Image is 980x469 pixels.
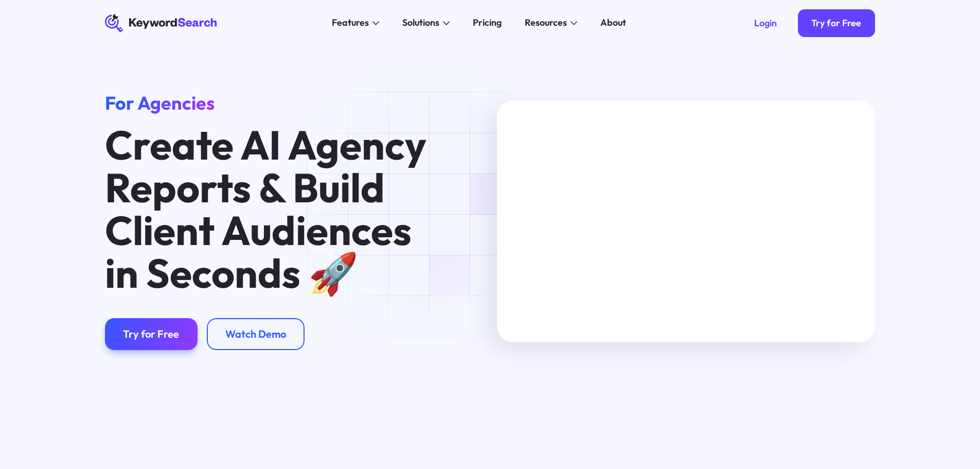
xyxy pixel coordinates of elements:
[105,124,437,295] h1: Create AI Agency Reports & Build Client Audiences in Seconds 🚀
[473,16,502,30] div: Pricing
[600,16,626,30] div: About
[332,16,369,30] div: Features
[811,18,861,29] div: Try for Free
[740,9,791,37] a: Login
[105,318,198,351] a: Try for Free
[123,327,179,340] div: Try for Free
[402,16,439,30] div: Solutions
[497,100,875,342] iframe: KeywordSearch Agency Reports
[525,16,567,30] div: Resources
[798,9,876,37] a: Try for Free
[754,18,777,29] div: Login
[225,327,286,340] div: Watch Demo
[466,14,509,32] a: Pricing
[105,91,215,114] span: For Agencies
[594,14,633,32] a: About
